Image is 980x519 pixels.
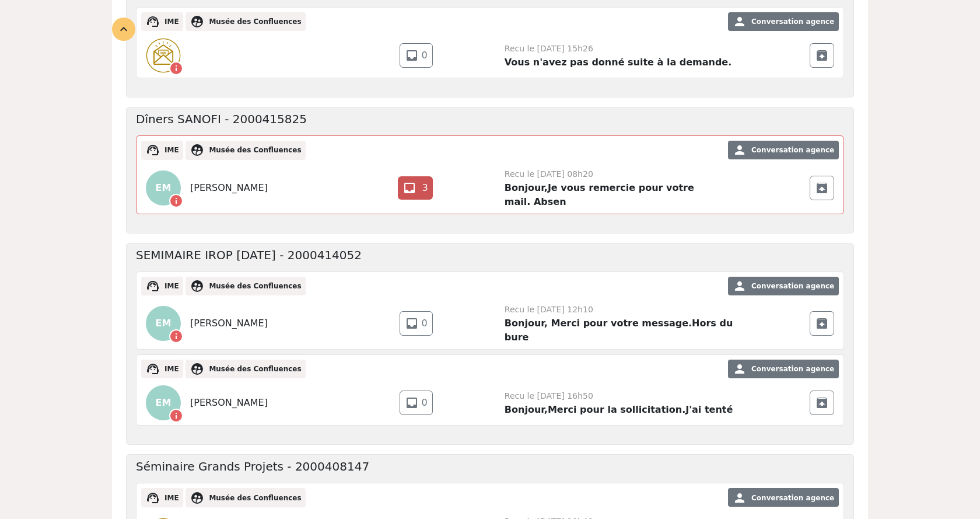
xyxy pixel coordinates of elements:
[733,143,747,157] span: person
[751,494,834,502] span: Conversation agence
[169,409,183,423] span: info
[169,61,183,75] span: info
[505,169,593,179] span: Recu le [DATE] 08h20
[733,279,747,293] span: person
[400,391,432,415] a: inbox 0
[405,48,419,62] span: inbox
[422,182,428,193] span: 3
[402,181,416,195] span: inbox
[146,362,160,376] span: support_agent
[505,404,733,415] strong: Bonjour,Merci pour la sollicitation.J'ai tenté
[209,494,301,502] span: Musée des Confluences
[751,365,834,373] span: Conversation agence
[146,491,160,505] span: support_agent
[815,181,829,195] span: unarchive
[421,396,427,410] span: 0
[190,279,204,293] span: supervised_user_circle
[146,170,181,205] p: EM
[164,282,179,290] span: IME
[421,316,427,330] span: 0
[146,385,181,420] p: EM
[398,176,432,200] a: inbox 3
[209,282,301,290] span: Musée des Confluences
[400,43,432,68] a: inbox 0
[505,57,731,68] strong: Vous n'avez pas donné suite à la demande.
[733,15,747,29] span: person
[190,181,268,195] span: [PERSON_NAME]
[405,316,419,330] span: inbox
[190,143,204,157] span: supervised_user_circle
[505,44,593,53] span: Recu le [DATE] 15h26
[505,305,593,314] span: Recu le [DATE] 12h10
[169,329,183,343] span: info
[190,362,204,376] span: supervised_user_circle
[112,18,135,41] div: expand_less
[136,459,369,473] h5: Séminaire Grands Projets - 2000408147
[136,112,307,126] h5: Dîners SANOFI - 2000415825
[164,18,179,26] span: IME
[505,318,733,343] strong: Bonjour, Merci pour votre message.Hors du bure
[810,176,834,200] div: Désarchiver cette conversation
[810,311,834,336] div: Désarchiver cette conversation
[815,48,829,62] span: unarchive
[810,43,834,68] div: Désarchiver cette conversation
[164,494,179,502] span: IME
[209,365,301,373] span: Musée des Confluences
[136,248,362,262] h5: SEMIMAIRE IROP [DATE] - 2000414052
[190,396,268,410] span: [PERSON_NAME]
[190,15,204,29] span: supervised_user_circle
[169,194,183,208] span: info
[164,146,179,154] span: IME
[421,48,427,62] span: 0
[209,18,301,26] span: Musée des Confluences
[190,491,204,505] span: supervised_user_circle
[733,362,747,376] span: person
[733,491,747,505] span: person
[146,143,160,157] span: support_agent
[400,311,432,336] a: inbox 0
[190,316,268,330] span: [PERSON_NAME]
[810,391,834,415] div: Désarchiver cette conversation
[146,279,160,293] span: support_agent
[505,391,593,400] span: Recu le [DATE] 16h50
[751,146,834,154] span: Conversation agence
[146,15,160,29] span: support_agent
[751,18,834,26] span: Conversation agence
[815,316,829,330] span: unarchive
[209,146,301,154] span: Musée des Confluences
[146,38,181,73] img: photonotifcontact.png
[146,306,181,341] p: EM
[505,182,694,207] strong: Bonjour,Je vous remercie pour votre mail. Absen
[164,365,179,373] span: IME
[815,396,829,410] span: unarchive
[405,396,419,410] span: inbox
[751,282,834,290] span: Conversation agence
